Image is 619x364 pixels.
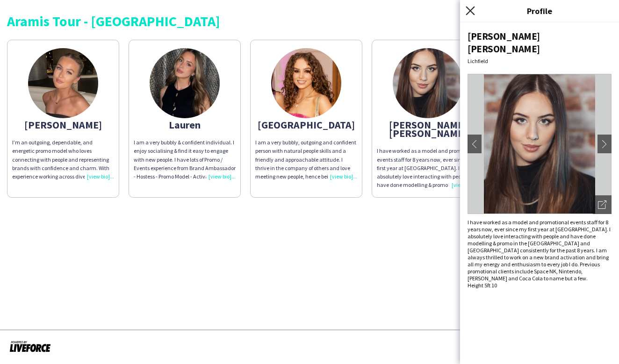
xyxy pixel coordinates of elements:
[468,219,611,282] span: I have worked as a model and promotional events staff for 8 years now, ever since my first year a...
[393,48,463,118] img: thumb-c2408779-3365-4bb4-909e-484b85cd9899.jpg
[271,48,341,118] img: thumb-66f57b9f48c62.png
[468,57,612,64] div: Lichfield
[134,139,236,231] span: I am a very bubbly & confident individual. I enjoy socialising & find it easy to engage with new ...
[468,282,497,289] span: Height 5ft 10
[7,14,612,28] div: Aramis Tour - [GEOGRAPHIC_DATA]
[593,195,612,214] div: Open photos pop-in
[150,48,220,118] img: thumb-cf244f2e-e8d6-4ec5-a2ef-4573b8ce3f7b.png
[255,121,357,129] div: [GEOGRAPHIC_DATA]
[377,147,479,256] span: I have worked as a model and promotional events staff for 8 years now, ever since my first year a...
[460,5,619,17] h3: Profile
[12,121,114,129] div: [PERSON_NAME]
[28,48,98,118] img: thumb-924ae7b6-a9d5-4fa2-9edf-4cf36145af18.png
[134,121,236,129] div: Lauren
[9,340,51,353] img: Powered by Liveforce
[12,138,114,181] div: I’m an outgoing, dependable, and energetic promo model who loves connecting with people and repre...
[377,121,479,137] div: [PERSON_NAME] [PERSON_NAME]
[468,74,612,214] img: Crew avatar or photo
[468,30,612,55] div: [PERSON_NAME] [PERSON_NAME]
[255,138,357,181] div: I am a very bubbly, outgoing and confident person with natural people skills and a friendly and a...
